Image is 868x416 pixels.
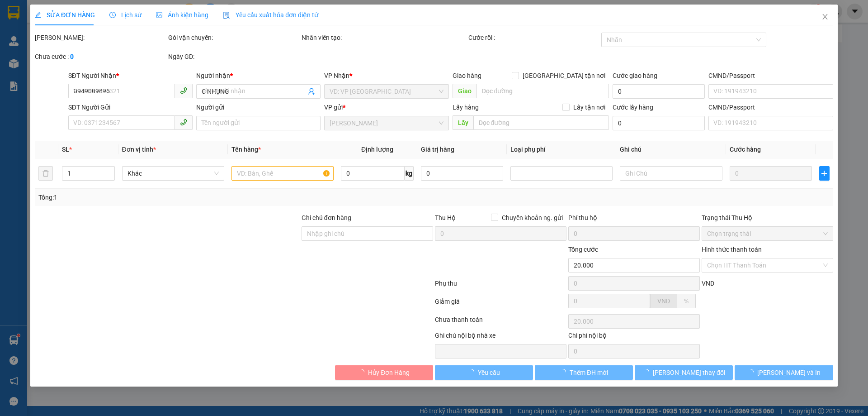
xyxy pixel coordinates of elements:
span: % [684,297,689,305]
span: loading [560,369,570,375]
label: Ghi chú đơn hàng [302,214,351,221]
span: Đơn vị tính [122,146,156,153]
div: Ngày GD: [168,52,300,62]
span: VP Nhận [325,72,350,79]
span: loading [643,369,653,375]
div: Ghi chú nội bộ nhà xe [435,330,566,344]
span: [PERSON_NAME] thay đổi [653,368,725,378]
div: CMND/Passport [708,71,833,81]
span: loading [468,369,478,375]
span: Cư Kuin [330,116,443,130]
span: Chuyển khoản ng. gửi [498,213,566,223]
span: kg [405,166,414,181]
span: Giao [453,84,476,98]
div: Tổng: 1 [38,192,335,202]
span: Lấy tận nơi [570,102,609,112]
span: plus [820,170,829,177]
div: Phụ thu [434,278,567,294]
span: user-add [308,88,316,95]
b: 0 [70,53,74,60]
span: VND [702,280,714,287]
span: phone [180,87,187,94]
span: Định lượng [361,146,393,153]
span: Chọn trạng thái [707,227,828,240]
span: Yêu cầu [478,368,500,378]
input: 0 [730,166,812,181]
span: SỬA ĐƠN HÀNG [35,11,95,19]
span: edit [35,12,41,18]
span: Lấy hàng [453,104,479,111]
label: Hình thức thanh toán [702,246,762,253]
span: Hủy Đơn Hàng [368,368,410,378]
div: Gói vận chuyển: [168,33,300,43]
span: Tổng cước [568,246,598,253]
span: picture [156,12,162,18]
div: Nhân viên tạo: [302,33,467,43]
button: [PERSON_NAME] thay đổi [635,365,733,380]
button: Close [812,5,838,30]
input: Dọc đường [476,84,609,98]
input: Cước lấy hàng [613,116,705,130]
div: Chưa cước : [35,52,166,62]
button: Hủy Đơn Hàng [335,365,433,380]
span: loading [358,369,368,375]
button: Yêu cầu [435,365,533,380]
span: [GEOGRAPHIC_DATA] tận nơi [519,71,609,81]
div: Trạng thái Thu Hộ [702,213,833,223]
span: [PERSON_NAME] và In [757,368,821,378]
span: close [821,13,829,20]
span: Tên hàng [231,146,261,153]
div: CMND/Passport [708,102,833,112]
div: Người nhận [196,71,321,81]
button: Thêm ĐH mới [535,365,633,380]
span: Giá trị hàng [421,146,454,153]
span: SL [62,146,70,153]
img: icon [223,12,230,19]
div: Chi phí nội bộ [568,330,700,344]
span: Ảnh kiện hàng [156,11,208,19]
div: Phí thu hộ [568,213,700,226]
div: SĐT Người Nhận [68,71,193,81]
div: SĐT Người Gửi [68,102,193,112]
button: [PERSON_NAME] và In [735,365,833,380]
div: Giảm giá [434,296,567,312]
div: VP gửi [325,102,449,112]
label: Cước giao hàng [613,72,657,79]
input: VD: Bàn, Ghế [231,166,334,181]
span: phone [180,119,187,126]
span: loading [747,369,757,375]
span: Lấy [453,115,473,130]
span: Giao hàng [453,72,481,79]
div: Chưa thanh toán [434,315,567,330]
span: Lịch sử [109,11,142,19]
span: Yêu cầu xuất hóa đơn điện tử [223,11,318,19]
span: VND [657,297,670,305]
span: Cước hàng [730,146,761,153]
th: Loại phụ phí [507,141,616,158]
div: Người gửi [196,102,321,112]
label: Cước lấy hàng [613,104,653,111]
input: Ghi chú đơn hàng [302,226,433,241]
span: Thêm ĐH mới [570,368,608,378]
input: Dọc đường [473,115,609,130]
button: plus [819,166,829,181]
span: Thu Hộ [435,214,456,221]
span: clock-circle [109,12,116,18]
input: Cước giao hàng [613,84,705,99]
button: delete [38,166,53,181]
span: Khác [127,167,219,180]
th: Ghi chú [617,141,726,158]
div: Cước rồi : [468,33,600,43]
div: [PERSON_NAME]: [35,33,166,43]
input: Ghi Chú [620,166,722,181]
